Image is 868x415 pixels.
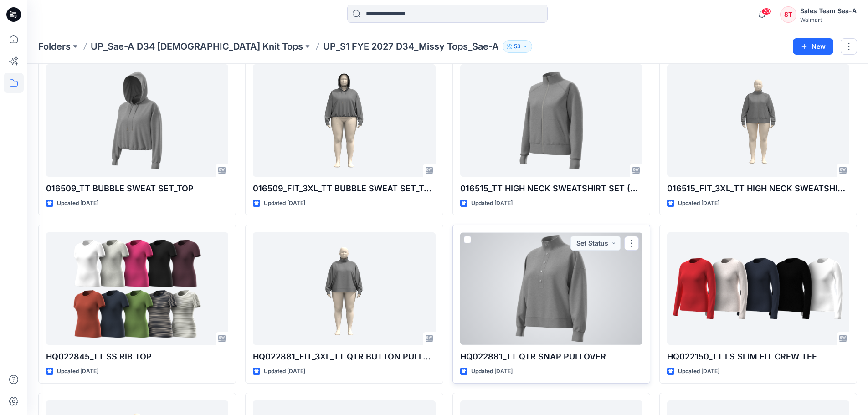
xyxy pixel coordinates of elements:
span: 20 [761,8,771,15]
p: 53 [514,41,521,51]
a: 016515_TT HIGH NECK SWEATSHIRT SET (TOP) [460,64,642,177]
p: Updated [DATE] [471,367,513,376]
p: HQ022881_FIT_3XL_TT QTR BUTTON PULLOVER [253,350,435,363]
a: UP_Sae-A D34 [DEMOGRAPHIC_DATA] Knit Tops [91,40,303,53]
p: HQ022881_TT QTR SNAP PULLOVER [460,350,642,363]
p: 016509_TT BUBBLE SWEAT SET_TOP [46,182,228,195]
div: ST [780,6,796,23]
p: Updated [DATE] [57,199,98,208]
p: Updated [DATE] [264,199,305,208]
p: HQ022845_TT SS RIB TOP [46,350,228,363]
a: 016515_FIT_3XL_TT HIGH NECK SWEATSHIRT SET (TOP) [667,64,849,177]
p: Updated [DATE] [264,367,305,376]
button: 53 [503,40,532,53]
a: 016509_FIT_3XL_TT BUBBLE SWEAT SET_TOP [253,64,435,177]
a: HQ022845_TT SS RIB TOP [46,232,228,345]
p: Updated [DATE] [678,199,719,208]
p: HQ022150_TT LS SLIM FIT CREW TEE [667,350,849,363]
p: Updated [DATE] [471,199,513,208]
p: Updated [DATE] [678,367,719,376]
p: 016515_FIT_3XL_TT HIGH NECK SWEATSHIRT SET (TOP) [667,182,849,195]
a: HQ022881_TT QTR SNAP PULLOVER [460,232,642,345]
div: Sales Team Sea-A [800,5,857,16]
a: 016509_TT BUBBLE SWEAT SET_TOP [46,64,228,177]
a: HQ022881_FIT_3XL_TT QTR BUTTON PULLOVER [253,232,435,345]
a: Folders [38,40,71,53]
p: Updated [DATE] [57,367,98,376]
div: Walmart [800,16,857,23]
button: New [793,38,833,55]
p: UP_S1 FYE 2027 D34_Missy Tops_Sae-A [323,40,499,53]
p: 016509_FIT_3XL_TT BUBBLE SWEAT SET_TOP [253,182,435,195]
p: 016515_TT HIGH NECK SWEATSHIRT SET (TOP) [460,182,642,195]
a: HQ022150_TT LS SLIM FIT CREW TEE [667,232,849,345]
